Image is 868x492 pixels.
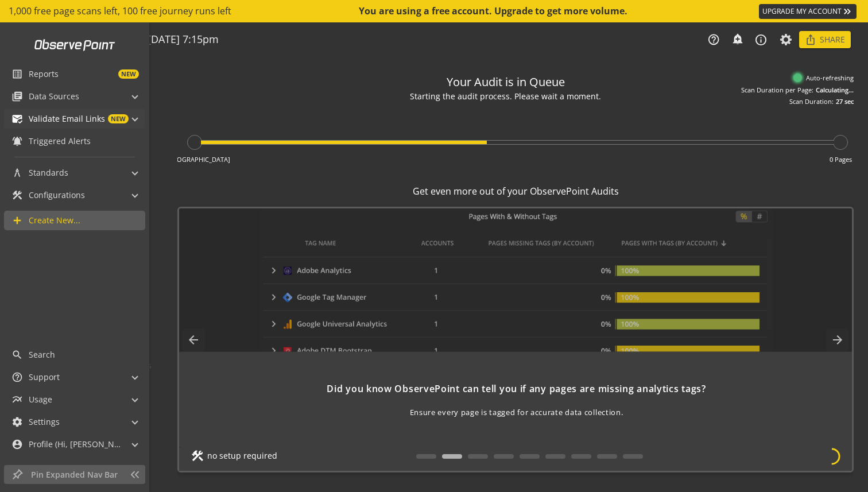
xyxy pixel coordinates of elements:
[4,435,145,454] mat-expansion-panel-header: Profile (Hi, [PERSON_NAME]!)
[4,367,145,387] mat-expansion-panel-header: Support
[29,394,52,405] span: Usage
[830,155,852,164] div: 0 Pages
[191,449,204,463] mat-icon: construction
[29,167,68,179] span: Standards
[4,87,145,106] mat-expansion-panel-header: Data Sources
[29,439,121,450] span: Profile (Hi, [PERSON_NAME]!)
[759,4,857,19] a: UPGRADE MY ACCOUNT
[4,163,145,183] mat-expansion-panel-header: Standards
[4,412,145,432] mat-expansion-panel-header: Settings
[4,131,145,151] a: Triggered Alerts
[731,33,743,44] mat-icon: add_alert
[4,211,145,230] a: Create New...
[29,68,59,80] span: Reports
[4,345,145,365] a: Search
[842,6,853,17] mat-icon: keyboard_double_arrow_right
[29,416,60,428] span: Settings
[108,114,129,123] span: NEW
[805,34,816,45] mat-icon: ios_share
[11,135,23,147] mat-icon: notifications_active
[11,349,23,361] mat-icon: search
[816,86,854,95] div: Calculating...
[29,189,85,201] span: Configurations
[191,450,277,463] div: no setup required
[410,407,623,418] span: Ensure every page is tagged for accurate data collection.
[4,64,145,84] a: ReportsNEW
[793,73,854,83] div: Auto-refreshing
[9,5,231,18] span: 1,000 free page scans left, 100 free journey runs left
[191,382,842,396] div: Did you know ObservePoint can tell you if any pages are missing analytics tags?
[4,109,145,129] mat-expansion-panel-header: Validate Email LinksNEW
[29,91,79,102] span: Data Sources
[29,135,91,147] span: Triggered Alerts
[29,113,105,125] span: Validate Email Links
[11,439,23,450] mat-icon: account_circle
[11,113,23,125] mat-icon: mark_email_read
[11,416,23,428] mat-icon: settings
[707,33,720,46] mat-icon: help_outline
[11,189,23,201] mat-icon: construction
[826,328,849,351] mat-icon: arrow_forward
[11,215,23,226] mat-icon: add
[11,394,23,405] mat-icon: multiline_chart
[359,5,629,18] div: You are using a free account. Upgrade to get more volume.
[31,469,123,481] span: Pin Expanded Nav Bar
[799,31,851,48] button: Share
[11,167,23,179] mat-icon: architecture
[182,328,205,351] mat-icon: arrow_back
[4,185,145,205] mat-expansion-panel-header: Configurations
[371,91,640,103] div: Starting the audit process. Please wait a moment.
[836,97,854,106] div: 27 sec
[177,185,854,198] div: Get even more out of your ObservePoint Audits
[118,69,139,79] span: NEW
[741,86,813,95] div: Scan Duration per Page:
[29,349,55,361] span: Search
[159,155,230,164] div: In [GEOGRAPHIC_DATA]
[11,68,23,80] mat-icon: list_alt
[11,91,23,102] mat-icon: library_books
[820,29,845,50] span: Share
[29,371,60,383] span: Support
[11,371,23,383] mat-icon: help_outline
[4,390,145,409] mat-expansion-panel-header: Usage
[754,33,768,47] mat-icon: info_outline
[789,97,834,106] div: Scan Duration:
[447,74,565,91] div: Your Audit is in Queue
[29,215,80,226] span: Create New...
